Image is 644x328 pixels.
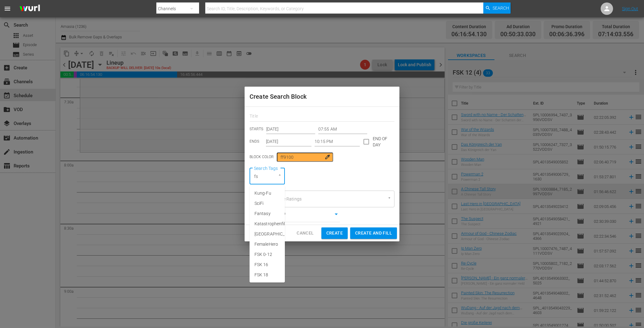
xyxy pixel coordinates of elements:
input: Title [250,112,394,122]
p: Block Color [250,154,274,160]
a: Sign Out [622,6,638,11]
span: Cancel [297,229,314,237]
img: ans4CAIJ8jUAAAAAAAAAAAAAAAAAAAAAAAAgQb4GAAAAAAAAAAAAAAAAAAAAAAAAJMjXAAAAAAAAAAAAAAAAAAAAAAAAgAT5G... [15,2,45,16]
span: Search [493,2,509,14]
button: Create [321,227,348,239]
h2: Create Search Block [250,92,394,101]
span: SciFi [255,200,263,207]
span: [GEOGRAPHIC_DATA] [255,231,296,237]
span: menu [4,5,11,12]
span: FSK 16 [255,261,268,268]
span: Katastrophenfilm [255,221,289,227]
span: FSK 0-12 [255,251,272,258]
span: FemaleHero [255,241,278,248]
span: Kung-Fu [255,190,271,196]
p: ENDS [250,139,259,144]
button: Create and Fill [350,227,397,239]
button: Cancel [292,227,319,239]
div: END [278,210,340,219]
p: END OF DAY [373,136,394,148]
span: colorize [324,154,331,160]
button: Open [386,195,392,201]
span: FSK 18 [255,272,268,278]
span: Fantasy [255,210,271,217]
span: Create [326,229,343,237]
button: Close [277,172,283,178]
span: Create and Fill [355,229,392,237]
p: STARTS [250,127,263,132]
